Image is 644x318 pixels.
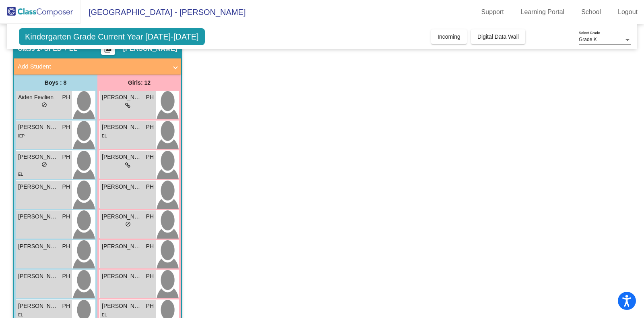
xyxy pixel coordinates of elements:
span: Kindergarten Grade Current Year [DATE]-[DATE] [19,28,205,45]
button: Print Students Details [101,43,115,55]
span: do_not_disturb_alt [41,102,47,108]
span: PH [62,212,70,221]
span: [GEOGRAPHIC_DATA] - [PERSON_NAME] [80,6,246,19]
span: [PERSON_NAME] [102,272,142,281]
span: [PERSON_NAME] [PERSON_NAME] [18,123,58,131]
span: EL [102,134,107,138]
span: [PERSON_NAME] Mand [102,302,142,310]
span: PH [62,93,70,102]
span: PH [62,272,70,281]
span: PH [62,302,70,310]
span: [PERSON_NAME] [18,302,58,310]
span: do_not_disturb_alt [125,221,131,227]
span: [PERSON_NAME] [102,212,142,221]
div: Girls: 12 [97,75,181,91]
a: Learning Portal [514,6,571,19]
span: PH [146,272,154,281]
span: do_not_disturb_alt [41,162,47,167]
span: PH [146,123,154,131]
span: EL [102,313,107,317]
span: [PERSON_NAME] [102,153,142,161]
span: IEP [18,134,25,138]
a: Logout [611,6,644,19]
span: PH [146,183,154,191]
span: EL [18,172,23,177]
span: Incoming [438,33,460,40]
span: Digital Data Wall [477,33,519,40]
div: Boys : 8 [14,75,97,91]
span: PH [146,153,154,161]
span: [PERSON_NAME] Case [102,93,142,102]
span: [PERSON_NAME] [18,242,58,251]
span: PH [62,183,70,191]
span: [PERSON_NAME] [18,153,58,161]
span: [PERSON_NAME] [18,212,58,221]
span: PH [62,242,70,251]
mat-expansion-panel-header: Add Student [14,58,181,75]
span: Grade K [579,37,597,42]
span: [PERSON_NAME] [102,123,142,131]
mat-icon: picture_as_pdf [103,45,113,56]
span: PH [146,302,154,310]
span: Aiden Fevilien [18,93,58,102]
span: PH [62,153,70,161]
span: PH [62,123,70,131]
a: Support [475,6,510,19]
button: Digital Data Wall [471,29,525,44]
span: [PERSON_NAME] [18,183,58,191]
span: EL [18,313,23,317]
span: [PERSON_NAME] [102,183,142,191]
span: PH [146,242,154,251]
button: Incoming [431,29,467,44]
span: [PERSON_NAME] [18,272,58,281]
span: PH [146,212,154,221]
span: PH [146,93,154,102]
span: [PERSON_NAME] [102,242,142,251]
a: School [575,6,607,19]
mat-panel-title: Add Student [18,62,167,71]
